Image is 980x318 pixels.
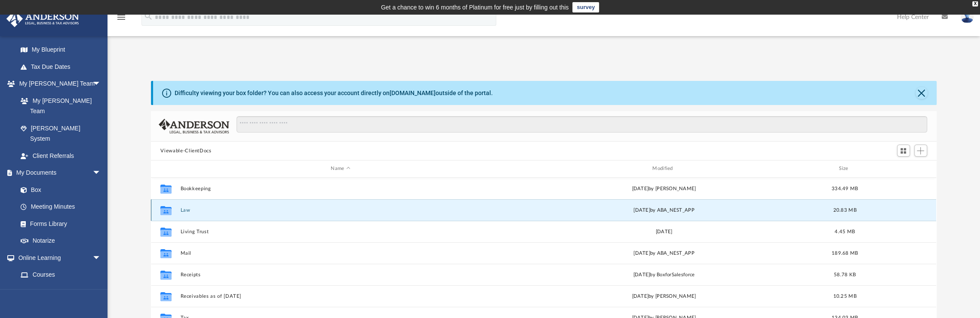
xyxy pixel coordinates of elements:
[12,266,110,284] a: Courses
[181,207,501,213] button: Law
[6,75,110,93] a: My [PERSON_NAME] Teamarrow_drop_down
[155,165,176,173] div: id
[389,90,435,96] a: [DOMAIN_NAME]
[915,87,928,99] button: Close
[835,229,855,234] span: 4.45 MB
[92,249,110,267] span: arrow_drop_down
[833,293,857,298] span: 10.25 MB
[12,283,105,300] a: Video Training
[504,165,824,173] div: Modified
[92,164,110,182] span: arrow_drop_down
[12,198,110,216] a: Meeting Minutes
[504,206,824,214] div: [DATE] by ABA_NEST_APP
[180,165,500,173] div: Name
[174,89,492,98] div: Difficulty viewing your box folder? You can also access your account directly on outside of the p...
[6,164,110,182] a: My Documentsarrow_drop_down
[972,1,978,6] div: close
[12,120,110,147] a: [PERSON_NAME] System
[828,165,862,173] div: Size
[12,58,114,75] a: Tax Due Dates
[897,145,910,157] button: Switch to Grid View
[116,12,126,22] i: menu
[12,232,110,250] a: Notarize
[12,41,110,59] a: My Blueprint
[181,229,501,235] button: Living Trust
[4,10,82,27] img: Anderson Advisors Platinum Portal
[961,11,974,23] img: User Pic
[504,271,824,278] div: [DATE] by BoxforSalesforce
[6,249,110,266] a: Online Learningarrow_drop_down
[12,92,105,120] a: My [PERSON_NAME] Team
[181,293,501,299] button: Receivables as of [DATE]
[181,272,501,278] button: Receipts
[12,181,105,198] a: Box
[504,292,824,300] div: [DATE] by [PERSON_NAME]
[116,16,126,22] a: menu
[832,186,858,191] span: 334.49 MB
[834,272,856,277] span: 58.78 KB
[914,145,927,157] button: Add
[12,147,110,164] a: Client Referrals
[12,215,105,232] a: Forms Library
[181,250,501,256] button: Mail
[832,250,858,255] span: 189.68 MB
[504,228,824,235] div: [DATE]
[504,249,824,257] div: [DATE] by ABA_NEST_APP
[866,165,926,173] div: id
[144,12,153,21] i: search
[504,185,824,192] div: [DATE] by [PERSON_NAME]
[181,186,501,191] button: Bookkeeping
[381,2,569,12] div: Get a chance to win 6 months of Platinum for free just by filling out this
[833,207,857,212] span: 20.83 MB
[572,2,599,12] a: survey
[237,116,927,133] input: Search files and folders
[92,75,110,93] span: arrow_drop_down
[160,147,211,155] button: Viewable-ClientDocs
